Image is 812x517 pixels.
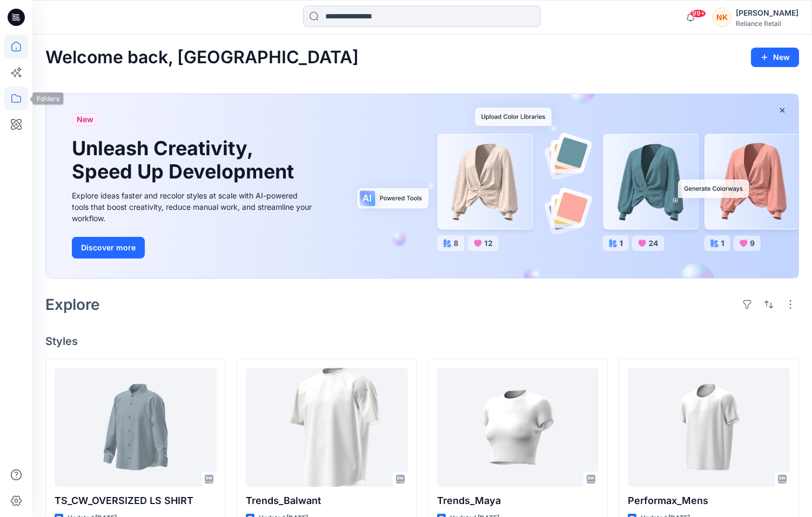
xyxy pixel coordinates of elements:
a: Discover more [72,237,315,258]
div: [PERSON_NAME] [736,6,798,19]
a: Performax_Mens [628,368,790,487]
p: Performax_Mens [628,493,790,508]
span: New [77,113,93,126]
div: Reliance Retail [736,19,798,28]
p: Trends_Balwant [246,493,408,508]
h2: Welcome back, [GEOGRAPHIC_DATA] [45,48,359,68]
button: New [751,48,799,67]
h1: Unleash Creativity, Speed Up Development [72,137,299,183]
a: TS_CW_OVERSIZED LS SHIRT [55,368,217,487]
p: Trends_Maya [437,493,599,508]
h4: Styles [45,335,799,348]
div: NK [712,8,732,27]
a: Trends_Maya [437,368,599,487]
span: 99+ [690,9,706,18]
div: Explore ideas faster and recolor styles at scale with AI-powered tools that boost creativity, red... [72,190,315,224]
a: Trends_Balwant [246,368,408,487]
button: Discover more [72,237,145,258]
h2: Explore [45,296,100,313]
p: TS_CW_OVERSIZED LS SHIRT [55,493,217,508]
